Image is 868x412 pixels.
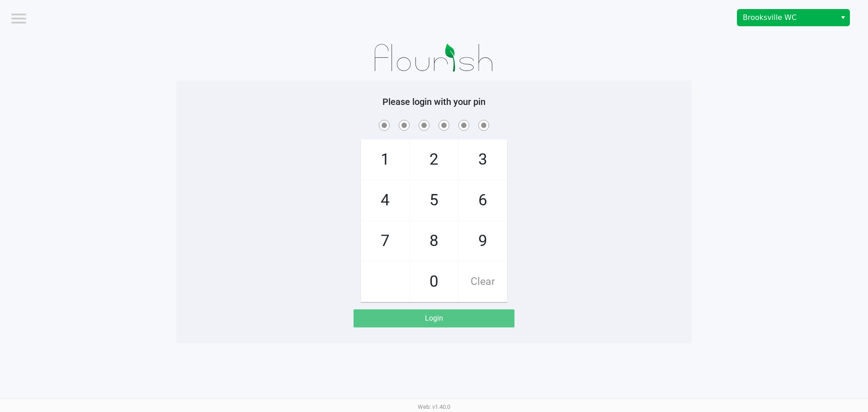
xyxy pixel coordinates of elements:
[410,180,458,220] span: 5
[418,403,450,410] span: Web: v1.40.0
[410,221,458,261] span: 8
[361,180,409,220] span: 4
[361,221,409,261] span: 7
[361,140,409,180] span: 1
[459,262,507,302] span: Clear
[459,180,507,220] span: 6
[836,9,849,26] button: Select
[410,140,458,180] span: 2
[183,96,685,107] h5: Please login with your pin
[459,221,507,261] span: 9
[743,12,831,23] span: Brooksville WC
[459,140,507,180] span: 3
[410,262,458,302] span: 0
